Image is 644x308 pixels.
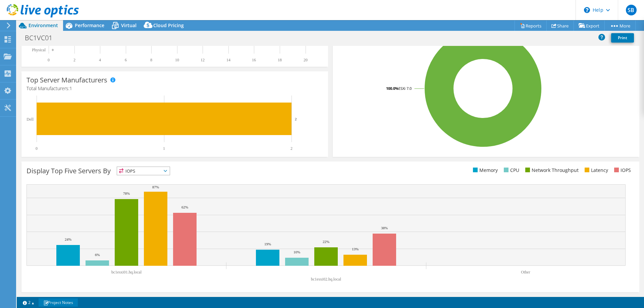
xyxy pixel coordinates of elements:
[311,277,341,282] text: bc1esxi02.hq.local
[471,167,498,174] li: Memory
[22,34,63,42] h1: BC1VC01
[123,191,130,195] text: 78%
[69,85,72,91] span: 1
[121,22,137,28] span: Virtual
[39,298,78,307] a: Project Notes
[252,58,256,62] text: 16
[73,58,75,62] text: 2
[181,205,188,209] text: 62%
[150,58,152,62] text: 8
[52,48,54,52] text: 0
[502,167,519,174] li: CPU
[546,20,574,31] a: Share
[515,20,547,31] a: Reports
[18,298,39,307] a: 2
[99,58,101,62] text: 4
[125,58,127,62] text: 6
[584,7,590,13] svg: \n
[612,167,631,174] li: IOPS
[626,5,637,15] span: SB
[583,167,608,174] li: Latency
[48,58,50,62] text: 0
[323,240,329,244] text: 22%
[398,86,412,91] tspan: ESXi 7.0
[152,185,159,189] text: 87%
[611,33,634,43] a: Print
[293,250,300,254] text: 10%
[604,20,636,31] a: More
[75,22,104,28] span: Performance
[201,58,205,62] text: 12
[117,167,170,175] span: IOPS
[26,85,323,92] h4: Total Manufacturers:
[175,58,179,62] text: 10
[226,58,230,62] text: 14
[264,242,271,246] text: 19%
[304,58,308,62] text: 20
[290,146,292,151] text: 2
[36,146,38,151] text: 0
[111,270,142,274] text: bc1esxi01.hq.local
[26,117,34,122] text: Dell
[95,253,100,257] text: 6%
[163,146,165,151] text: 1
[278,58,282,62] text: 18
[32,48,46,52] text: Physical
[65,237,71,241] text: 24%
[29,22,58,28] span: Environment
[524,167,579,174] li: Network Throughput
[352,247,359,251] text: 13%
[574,20,605,31] a: Export
[521,270,530,274] text: Other
[381,226,388,230] text: 38%
[295,117,297,121] text: 2
[386,86,398,91] tspan: 100.0%
[153,22,184,28] span: Cloud Pricing
[26,76,107,84] h3: Top Server Manufacturers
